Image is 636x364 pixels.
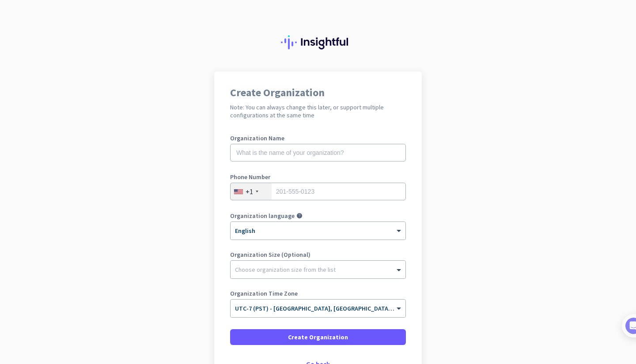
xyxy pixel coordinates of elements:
[288,333,348,341] span: Create Organization
[230,183,406,200] input: 201-555-0123
[246,187,253,196] div: +1
[296,213,303,219] i: help
[281,35,355,49] img: Insightful
[230,251,406,258] label: Organization Size (Optional)
[230,103,406,119] h2: Note: You can always change this later, or support multiple configurations at the same time
[230,87,406,98] h1: Create Organization
[230,174,406,180] label: Phone Number
[230,213,295,219] label: Organization language
[230,290,406,296] label: Organization Time Zone
[230,329,406,345] button: Create Organization
[230,144,406,161] input: What is the name of your organization?
[230,135,406,141] label: Organization Name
